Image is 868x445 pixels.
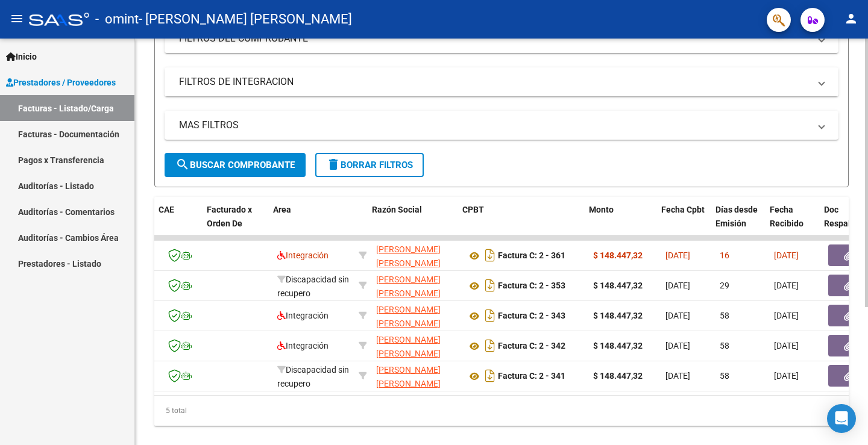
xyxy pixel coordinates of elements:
[179,119,810,132] mat-panel-title: MAS FILTROS
[498,372,565,381] strong: Factura C: 2 - 341
[593,371,643,381] strong: $ 148.447,32
[844,11,858,26] mat-icon: person
[774,251,799,260] span: [DATE]
[774,281,799,290] span: [DATE]
[268,197,350,250] datatable-header-cell: Area
[458,197,584,250] datatable-header-cell: CPBT
[720,371,729,381] span: 58
[165,67,838,96] mat-expansion-panel-header: FILTROS DE INTEGRACION
[6,76,116,89] span: Prestadores / Proveedores
[584,197,656,250] datatable-header-cell: Monto
[720,251,729,260] span: 16
[720,311,729,320] span: 58
[10,11,24,26] mat-icon: menu
[665,341,690,350] span: [DATE]
[372,205,422,214] span: Razón Social
[6,50,37,63] span: Inicio
[376,365,441,388] span: [PERSON_NAME] [PERSON_NAME]
[656,197,711,250] datatable-header-cell: Fecha Cpbt
[159,205,174,214] span: CAE
[498,341,565,351] strong: Factura C: 2 - 342
[765,197,819,250] datatable-header-cell: Fecha Recibido
[165,111,838,140] mat-expansion-panel-header: MAS FILTROS
[376,333,457,358] div: 27203813908
[720,281,729,290] span: 29
[482,366,498,385] i: Descargar documento
[498,311,565,321] strong: Factura C: 2 - 343
[827,404,856,433] div: Open Intercom Messenger
[593,311,643,320] strong: $ 148.447,32
[482,276,498,295] i: Descargar documento
[589,205,614,214] span: Monto
[175,160,295,170] span: Buscar Comprobante
[376,335,441,358] span: [PERSON_NAME] [PERSON_NAME]
[376,273,457,298] div: 27203813908
[482,246,498,265] i: Descargar documento
[367,197,458,250] datatable-header-cell: Razón Social
[273,205,291,214] span: Area
[593,281,643,290] strong: $ 148.447,32
[376,305,441,328] span: [PERSON_NAME] [PERSON_NAME]
[376,363,457,388] div: 27203813908
[774,311,799,320] span: [DATE]
[665,251,690,260] span: [DATE]
[711,197,765,250] datatable-header-cell: Días desde Emisión
[774,371,799,381] span: [DATE]
[376,275,441,298] span: [PERSON_NAME] [PERSON_NAME]
[95,6,139,33] span: - omint
[165,153,306,177] button: Buscar Comprobante
[154,197,202,250] datatable-header-cell: CAE
[482,336,498,355] i: Descargar documento
[277,311,329,320] span: Integración
[498,281,565,291] strong: Factura C: 2 - 353
[277,275,349,298] span: Discapacidad sin recupero
[175,157,190,172] mat-icon: search
[326,160,413,170] span: Borrar Filtros
[665,371,690,381] span: [DATE]
[593,341,643,350] strong: $ 148.447,32
[770,205,804,228] span: Fecha Recibido
[277,251,329,260] span: Integración
[179,75,810,89] mat-panel-title: FILTROS DE INTEGRACION
[139,6,352,33] span: - [PERSON_NAME] [PERSON_NAME]
[326,157,341,172] mat-icon: delete
[207,205,252,228] span: Facturado x Orden De
[720,341,729,350] span: 58
[376,243,457,268] div: 27203813908
[376,244,441,268] span: [PERSON_NAME] [PERSON_NAME]
[277,341,329,350] span: Integración
[482,306,498,325] i: Descargar documento
[665,311,690,320] span: [DATE]
[315,153,424,177] button: Borrar Filtros
[462,205,484,214] span: CPBT
[593,251,643,260] strong: $ 148.447,32
[376,303,457,328] div: 27203813908
[498,251,565,261] strong: Factura C: 2 - 361
[154,396,849,426] div: 5 total
[277,365,349,388] span: Discapacidad sin recupero
[774,341,799,350] span: [DATE]
[665,281,690,290] span: [DATE]
[661,205,705,214] span: Fecha Cpbt
[715,205,758,228] span: Días desde Emisión
[202,197,268,250] datatable-header-cell: Facturado x Orden De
